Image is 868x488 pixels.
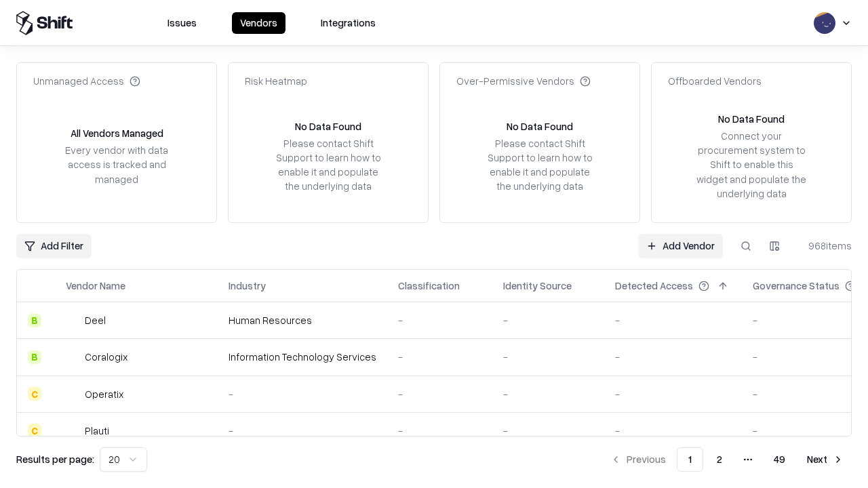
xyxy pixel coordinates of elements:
[60,143,173,186] div: Every vendor with data access is tracked and managed
[398,279,460,293] div: Classification
[295,119,361,134] div: No Data Found
[615,279,693,293] div: Detected Access
[706,447,733,472] button: 2
[615,387,731,401] div: -
[507,119,573,134] div: No Data Found
[398,387,481,401] div: -
[503,350,593,364] div: -
[229,279,266,293] div: Industry
[66,387,79,401] img: Operatix
[456,74,591,88] div: Over-Permissive Vendors
[85,387,123,401] div: Operatix
[763,447,796,472] button: 49
[85,350,127,364] div: Coralogix
[66,350,79,364] img: Coralogix
[398,350,481,364] div: -
[229,424,376,438] div: -
[85,313,106,327] div: Deel
[159,12,205,34] button: Issues
[16,234,92,258] button: Add Filter
[695,129,808,201] div: Connect your procurement system to Shift to enable this widget and populate the underlying data
[229,313,376,327] div: Human Resources
[245,74,307,88] div: Risk Heatmap
[28,314,41,327] div: B
[799,447,852,472] button: Next
[66,314,79,327] img: Deel
[398,424,481,438] div: -
[66,424,79,437] img: Plauti
[398,313,481,327] div: -
[503,279,572,293] div: Identity Source
[28,424,41,437] div: C
[28,387,41,401] div: C
[33,74,140,88] div: Unmanaged Access
[677,447,703,472] button: 1
[313,12,384,34] button: Integrations
[484,136,596,194] div: Please contact Shift Support to learn how to enable it and populate the underlying data
[229,387,376,401] div: -
[71,126,163,140] div: All Vendors Managed
[503,424,593,438] div: -
[503,313,593,327] div: -
[615,313,731,327] div: -
[16,452,94,466] p: Results per page:
[797,239,852,253] div: 968 items
[272,136,384,194] div: Please contact Shift Support to learn how to enable it and populate the underlying data
[638,234,723,258] a: Add Vendor
[503,387,593,401] div: -
[615,424,731,438] div: -
[66,279,125,293] div: Vendor Name
[753,279,840,293] div: Governance Status
[28,350,41,364] div: B
[85,424,109,438] div: Plauti
[615,350,731,364] div: -
[668,74,762,88] div: Offboarded Vendors
[718,112,785,126] div: No Data Found
[232,12,285,34] button: Vendors
[602,447,852,472] nav: pagination
[229,350,376,364] div: Information Technology Services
